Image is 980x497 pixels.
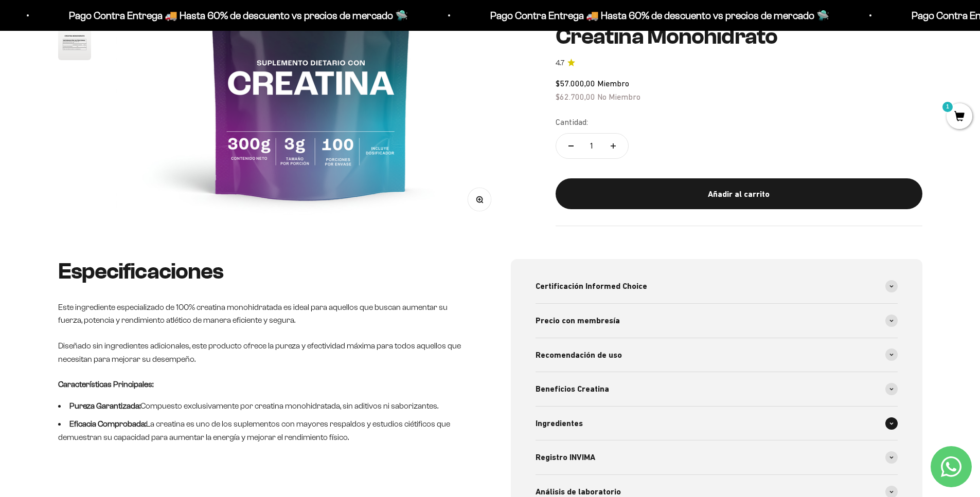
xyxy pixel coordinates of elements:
[556,134,586,158] button: Reducir cantidad
[58,259,470,284] h2: Especificaciones
[556,116,588,129] label: Cantidad:
[556,92,595,101] span: $62.700,00
[12,69,213,87] div: Reseñas de otros clientes
[69,419,146,428] strong: Eficacia Comprobada:
[536,417,583,430] span: Ingredientes
[58,27,91,63] button: Ir al artículo 6
[556,178,922,209] button: Añadir al carrito
[947,112,972,123] a: 1
[536,280,647,293] span: Certificación Informed Choice
[556,24,922,49] h1: Creatina Monohidrato
[69,401,140,410] strong: Pureza Garantizada:
[536,440,898,474] summary: Registro INVIMA
[536,269,898,303] summary: Certificación Informed Choice
[536,338,898,372] summary: Recomendación de uso
[576,188,902,201] div: Añadir al carrito
[58,417,470,444] li: La creatina es uno de los suplementos con mayores respaldos y estudios ciétificos que demuestran ...
[489,7,828,24] p: Pago Contra Entrega 🚚 Hasta 60% de descuento vs precios de mercado 🛸
[12,16,213,40] p: ¿Qué te haría sentir más seguro de comprar este producto?
[12,111,213,128] div: Un video del producto
[598,134,628,158] button: Aumentar cantidad
[169,154,212,172] span: Enviar
[12,131,213,149] div: Un mejor precio
[58,301,470,327] p: Este ingrediente especializado de 100% creatina monohidratada es ideal para aquellos que buscan a...
[58,27,91,60] img: Creatina Monohidrato
[941,101,954,113] mark: 1
[536,451,595,464] span: Registro INVIMA
[536,348,622,362] span: Recomendación de uso
[536,372,898,406] summary: Beneficios Creatina
[58,339,470,365] p: Diseñado sin ingredientes adicionales, este producto ofrece la pureza y efectividad máxima para t...
[68,7,407,24] p: Pago Contra Entrega 🚚 Hasta 60% de descuento vs precios de mercado 🛸
[58,399,470,413] li: Compuesto exclusivamente por creatina monohidratada, sin aditivos ni saborizantes.
[12,49,213,67] div: Más información sobre los ingredientes
[536,304,898,338] summary: Precio con membresía
[597,92,640,101] span: No Miembro
[536,314,620,327] span: Precio con membresía
[536,407,898,440] summary: Ingredientes
[556,58,922,69] a: 4.74.7 de 5.0 estrellas
[597,79,629,88] span: Miembro
[536,382,609,396] span: Beneficios Creatina
[12,90,213,108] div: Una promoción especial
[58,380,153,389] strong: Características Principales:
[556,79,595,88] span: $57.000,00
[168,154,213,172] button: Enviar
[556,58,564,69] span: 4.7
